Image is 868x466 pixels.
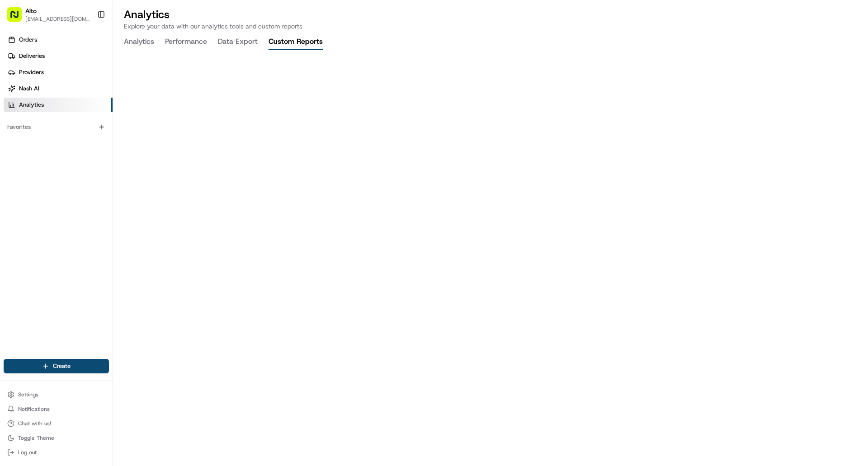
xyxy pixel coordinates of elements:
[18,391,38,398] span: Settings
[80,165,99,172] span: [DATE]
[19,101,44,109] span: Analytics
[75,165,78,172] span: •
[5,198,73,215] a: 📗Knowledge Base
[4,446,109,459] button: Log out
[76,203,84,210] div: 💻
[19,68,44,76] span: Providers
[124,7,857,22] h2: Analytics
[98,140,101,147] span: •
[25,15,90,23] button: [EMAIL_ADDRESS][DOMAIN_NAME]
[4,81,113,96] a: Nash AI
[4,49,113,63] a: Deliveries
[113,50,868,466] iframe: Custom Reports
[9,203,16,210] div: 📗
[4,432,109,444] button: Toggle Theme
[269,34,323,50] button: Custom Reports
[28,140,96,147] span: Wisdom [PERSON_NAME]
[154,89,165,100] button: Start new chat
[19,85,39,93] span: Nash AI
[90,224,109,231] span: Pylon
[4,33,113,47] a: Orders
[4,4,94,25] button: Alto[EMAIL_ADDRESS][DOMAIN_NAME]
[4,98,113,112] a: Analytics
[124,22,857,31] p: Explore your data with our analytics tools and custom reports
[19,36,37,44] span: Orders
[64,224,109,231] a: Powered byPylon
[4,65,113,80] a: Providers
[18,434,54,442] span: Toggle Theme
[124,34,154,50] button: Analytics
[9,118,58,125] div: Past conversations
[9,156,24,170] img: Waqas Arshad
[4,120,109,134] div: Favorites
[18,449,37,456] span: Log out
[4,359,109,373] button: Create
[28,165,73,172] span: [PERSON_NAME]
[25,6,37,15] button: Alto
[103,140,122,147] span: [DATE]
[18,202,69,211] span: Knowledge Base
[18,420,51,427] span: Chat with us!
[165,34,207,50] button: Performance
[85,202,145,211] span: API Documentation
[4,417,109,430] button: Chat with us!
[140,116,165,127] button: See all
[53,362,71,370] span: Create
[4,388,109,401] button: Settings
[9,132,24,149] img: Wisdom Oko
[4,403,109,415] button: Notifications
[19,52,45,60] span: Deliveries
[73,198,149,215] a: 💻API Documentation
[218,34,258,50] button: Data Export
[18,405,50,413] span: Notifications
[18,141,25,148] img: 1736555255976-a54dd68f-1ca7-489b-9aae-adbdc363a1c4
